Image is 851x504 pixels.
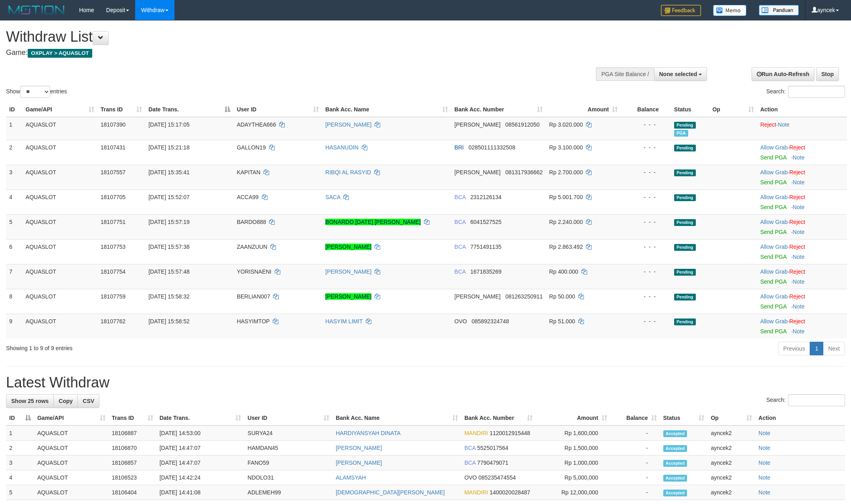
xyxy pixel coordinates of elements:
div: - - - [624,317,668,325]
span: OXPLAY > AQUASLOT [28,49,92,58]
span: [DATE] 15:57:48 [148,268,189,275]
span: Rp 5.001.700 [549,194,583,200]
td: SURYA24 [244,425,332,441]
td: Rp 12,000,000 [536,485,610,500]
a: ALAMSYAH [336,474,366,481]
th: Amount: activate to sort column ascending [546,102,621,117]
span: KAPITAN [237,169,260,175]
span: Rp 400.000 [549,268,578,275]
th: Action [755,411,845,425]
a: Send PGA [760,229,786,235]
a: Reject [789,169,805,175]
a: Note [793,204,805,210]
a: [PERSON_NAME] [325,268,371,275]
td: 18106870 [109,441,156,456]
a: CSV [77,394,99,408]
td: [DATE] 14:47:07 [156,456,245,470]
h1: Latest Withdraw [6,375,845,391]
span: BCA [454,219,466,225]
div: Showing 1 to 9 of 9 entries [6,341,349,352]
span: Pending [674,269,696,276]
a: Note [793,303,805,310]
span: · [760,293,789,300]
span: Copy 5525017564 to clipboard [477,445,509,451]
a: Allow Grab [760,144,788,151]
a: [PERSON_NAME] [325,244,371,250]
td: [DATE] 14:42:24 [156,470,245,485]
td: · [757,190,847,214]
span: [PERSON_NAME] [454,293,500,300]
span: Pending [674,219,696,226]
span: OVO [454,318,467,325]
a: HARDIYANSYAH DINATA [336,430,401,436]
a: Send PGA [760,278,786,285]
td: AQUASLOT [22,190,97,214]
span: [DATE] 15:52:07 [148,194,189,200]
td: ayncek2 [707,456,755,470]
span: 18107753 [101,244,126,250]
span: Rp 51.000 [549,318,575,325]
span: 18107759 [101,293,126,300]
a: Reject [789,244,805,250]
td: · [757,289,847,314]
td: 1 [6,425,34,441]
img: MOTION_logo.png [6,4,67,16]
span: BCA [454,244,466,250]
span: BARDO888 [237,219,266,225]
td: · [757,140,847,165]
span: Accepted [663,445,687,452]
th: Game/API: activate to sort column ascending [34,411,109,425]
td: · [757,264,847,289]
th: Bank Acc. Number: activate to sort column ascending [451,102,546,117]
td: [DATE] 14:47:07 [156,441,245,456]
span: YORISNAENI [237,268,271,275]
a: Allow Grab [760,268,788,275]
span: HASYIMTOP [237,318,269,325]
a: RIBQI AL RASYID [325,169,371,175]
td: 1 [6,117,22,140]
span: · [760,268,789,275]
span: [DATE] 15:21:18 [148,144,189,151]
span: BCA [464,445,476,451]
span: Accepted [663,490,687,496]
span: Pending [674,194,696,201]
td: 18106404 [109,485,156,500]
span: · [760,244,789,250]
a: Send PGA [760,328,786,335]
td: · [757,117,847,140]
img: Feedback.jpg [661,5,701,16]
span: Accepted [663,475,687,482]
td: 5 [6,214,22,239]
span: ACCA99 [237,194,258,200]
th: Game/API: activate to sort column ascending [22,102,97,117]
td: Rp 1,000,000 [536,456,610,470]
td: · [757,214,847,239]
span: BRI [454,144,464,151]
span: Rp 3.100.000 [549,144,583,151]
span: Rp 50.000 [549,293,575,300]
span: Rp 2.863.492 [549,244,583,250]
td: 3 [6,456,34,470]
div: - - - [624,143,668,151]
span: Pending [674,169,696,176]
a: Note [758,474,770,481]
span: 18107762 [101,318,126,325]
div: - - - [624,218,668,226]
span: 18107390 [101,121,126,128]
td: · [757,239,847,264]
span: MANDIRI [464,489,488,496]
div: - - - [624,243,668,251]
a: Allow Grab [760,293,788,300]
div: - - - [624,121,668,129]
span: [DATE] 15:58:52 [148,318,189,325]
span: Show 25 rows [11,398,49,404]
th: Date Trans.: activate to sort column ascending [156,411,245,425]
th: ID [6,102,22,117]
span: ZAANZUUN [237,244,267,250]
th: Bank Acc. Number: activate to sort column ascending [461,411,536,425]
td: 18106857 [109,456,156,470]
h1: Withdraw List [6,29,559,45]
a: Previous [778,342,810,355]
a: Reject [760,121,776,128]
td: AQUASLOT [22,239,97,264]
